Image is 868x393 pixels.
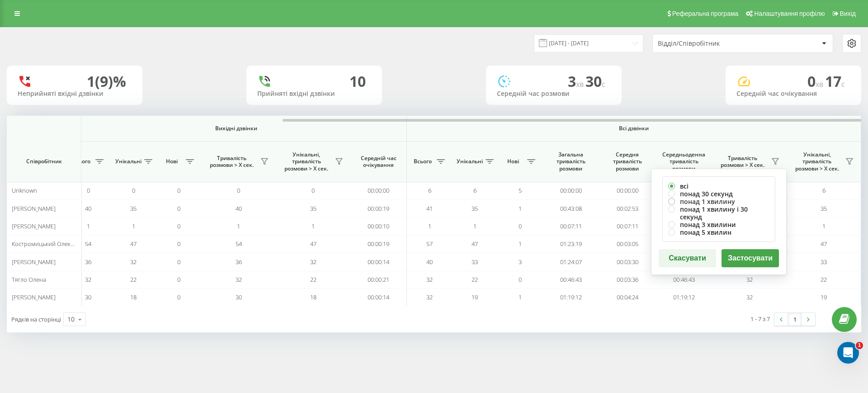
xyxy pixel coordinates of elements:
[856,342,863,349] span: 1
[599,199,656,217] td: 00:02:53
[130,275,137,284] span: 22
[542,235,599,253] td: 01:23:19
[350,199,407,217] td: 00:00:19
[754,10,825,17] span: Налаштування профілю
[840,10,856,17] span: Вихід
[177,293,180,301] span: 0
[350,271,407,289] td: 00:00:21
[11,315,61,323] span: Рядків на сторінці
[87,73,126,90] div: 1 (9)%
[821,204,827,213] span: 35
[257,90,371,98] div: Прийняті вхідні дзвінки
[428,222,431,230] span: 1
[85,204,91,213] span: 40
[18,90,132,98] div: Неприйняті вхідні дзвінки
[542,182,599,199] td: 00:00:00
[236,293,242,301] span: 30
[542,271,599,289] td: 00:46:43
[85,240,91,248] span: 54
[115,158,142,165] span: Унікальні
[236,275,242,284] span: 32
[717,155,769,169] span: Тривалість розмови > Х сек.
[310,293,316,301] span: 18
[668,221,769,228] label: понад 3 хвилини
[599,218,656,235] td: 00:07:11
[67,315,75,324] div: 10
[519,275,522,284] span: 0
[85,258,91,266] span: 36
[177,204,180,213] span: 0
[177,186,180,194] span: 0
[542,199,599,217] td: 00:43:08
[821,293,827,301] span: 19
[837,342,859,364] iframe: Intercom live chat
[822,186,826,194] span: 6
[807,71,825,91] span: 0
[599,289,656,306] td: 00:04:24
[659,249,716,267] button: Скасувати
[426,293,433,301] span: 32
[519,240,522,248] span: 1
[85,275,91,284] span: 32
[736,90,850,98] div: Середній час очікування
[822,222,826,230] span: 1
[473,186,476,194] span: 6
[519,222,522,230] span: 0
[130,293,137,301] span: 18
[350,218,407,235] td: 00:00:10
[668,182,769,190] label: всі
[349,73,366,90] div: 10
[350,182,407,199] td: 00:00:00
[746,293,753,301] span: 32
[177,240,180,248] span: 0
[472,275,478,284] span: 22
[130,240,137,248] span: 47
[602,79,605,89] span: c
[350,235,407,253] td: 00:00:19
[750,314,770,323] div: 1 - 7 з 7
[791,151,843,172] span: Унікальні, тривалість розмови > Х сек.
[568,71,585,91] span: 3
[576,79,585,89] span: хв
[656,289,712,306] td: 01:19:12
[519,186,522,194] span: 5
[311,186,315,194] span: 0
[497,90,611,98] div: Середній час розмови
[606,151,649,172] span: Середня тривалість розмови
[426,258,433,266] span: 40
[428,186,431,194] span: 6
[821,258,827,266] span: 33
[473,222,476,230] span: 1
[237,222,240,230] span: 1
[599,253,656,270] td: 00:03:30
[12,240,87,248] span: Костромицький Олександр
[12,204,56,213] span: [PERSON_NAME]
[542,253,599,270] td: 01:24:07
[310,240,316,248] span: 47
[599,271,656,289] td: 00:03:36
[87,125,386,132] span: Вихідні дзвінки
[132,222,135,230] span: 1
[668,190,769,198] label: понад 30 секунд
[130,258,137,266] span: 32
[542,218,599,235] td: 00:07:11
[426,204,433,213] span: 41
[816,79,825,89] span: хв
[132,186,135,194] span: 0
[206,155,258,169] span: Тривалість розмови > Х сек.
[542,289,599,306] td: 01:19:12
[310,204,316,213] span: 35
[350,289,407,306] td: 00:00:14
[85,293,91,301] span: 30
[236,240,242,248] span: 54
[160,158,183,165] span: Нові
[130,204,137,213] span: 35
[426,240,433,248] span: 57
[722,249,779,267] button: Застосувати
[70,158,93,165] span: Всього
[411,158,434,165] span: Всього
[519,293,522,301] span: 1
[87,222,90,230] span: 1
[87,186,90,194] span: 0
[599,182,656,199] td: 00:00:00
